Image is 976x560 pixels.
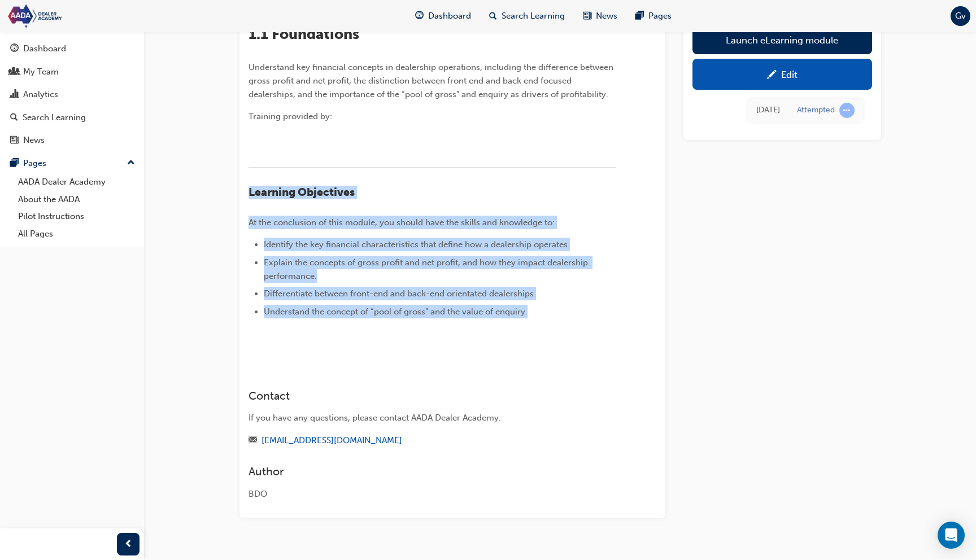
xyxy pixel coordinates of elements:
[489,9,497,23] span: search-icon
[249,390,616,403] h3: Contact
[596,10,617,23] span: News
[839,103,855,118] span: learningRecordVerb_ATTEMPT-icon
[502,10,565,23] span: Search Learning
[249,465,616,478] h3: Author
[5,130,140,151] a: News
[23,88,58,101] div: Analytics
[264,288,536,299] span: Differentiate between front-end and back-end orientated dealerships.
[938,522,965,549] div: Open Intercom Messenger
[5,38,140,59] a: Dashboard
[249,186,355,199] span: Learning Objectives
[480,5,574,28] a: search-iconSearch Learning
[406,5,480,28] a: guage-iconDashboard
[10,44,19,54] span: guage-icon
[10,90,19,100] span: chart-icon
[23,111,86,124] div: Search Learning
[249,488,616,501] div: BDO
[574,5,626,28] a: news-iconNews
[23,65,59,78] div: My Team
[264,307,528,317] span: Understand the concept of “pool of gross” and the value of enquiry.
[767,70,777,81] span: pencil-icon
[249,111,332,121] span: Training provided by:
[756,104,780,117] div: Wed Aug 06 2025 10:36:07 GMT+1000 (Australian Eastern Standard Time)
[10,159,19,169] span: pages-icon
[5,62,140,82] a: My Team
[249,217,555,228] span: At the conclusion of this module, you should have the skills and knowledge to:
[635,9,644,23] span: pages-icon
[5,84,140,105] a: Analytics
[249,62,616,99] span: Understand key financial concepts in dealership operations, including the difference between gros...
[5,36,140,153] button: DashboardMy TeamAnalyticsSearch LearningNews
[626,5,681,28] a: pages-iconPages
[10,135,19,146] span: news-icon
[6,3,136,29] img: Trak
[5,153,140,174] button: Pages
[692,59,872,90] a: Edit
[951,6,970,26] button: Gv
[692,26,872,54] a: Launch eLearning module
[428,10,471,23] span: Dashboard
[23,157,46,170] div: Pages
[955,10,966,23] span: Gv
[583,9,591,23] span: news-icon
[264,239,570,250] span: Identify the key financial characteristics that define how a dealership operates.
[124,537,133,552] span: prev-icon
[23,42,66,55] div: Dashboard
[264,257,590,281] span: Explain the concepts of gross profit and net profit, and how they impact dealership performance.
[249,412,616,425] div: If you have any questions, please contact AADA Dealer Academy.
[127,156,135,170] span: up-icon
[10,67,19,77] span: people-icon
[14,191,140,208] a: About the AADA
[249,434,616,448] div: Email
[415,9,424,23] span: guage-icon
[249,25,359,43] span: 1.1 Foundations
[23,134,45,147] div: News
[14,173,140,191] a: AADA Dealer Academy
[262,435,402,445] a: [EMAIL_ADDRESS][DOMAIN_NAME]
[781,69,798,80] div: Edit
[14,208,140,225] a: Pilot Instructions
[249,436,257,446] span: email-icon
[10,113,18,123] span: search-icon
[14,225,140,243] a: All Pages
[797,105,835,116] div: Attempted
[5,107,140,128] a: Search Learning
[648,10,672,23] span: Pages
